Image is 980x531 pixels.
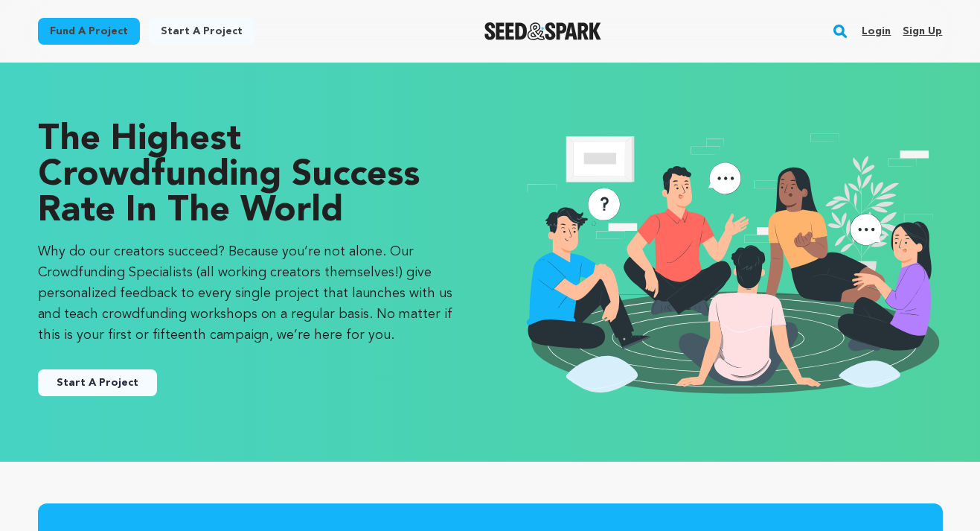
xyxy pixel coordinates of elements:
[520,122,943,402] img: seedandspark start project illustration image
[484,22,601,40] a: Seed&Spark Homepage
[38,18,140,45] a: Fund a project
[149,18,254,45] a: Start a project
[903,19,942,43] a: Sign up
[38,369,157,396] a: Start A Project
[38,241,461,346] p: Why do our creators succeed? Because you’re not alone. Our Crowdfunding Specialists (all working ...
[862,19,891,43] a: Login
[484,22,601,40] img: Seed&Spark Logo Dark Mode
[38,122,461,229] p: The Highest Crowdfunding Success Rate in the World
